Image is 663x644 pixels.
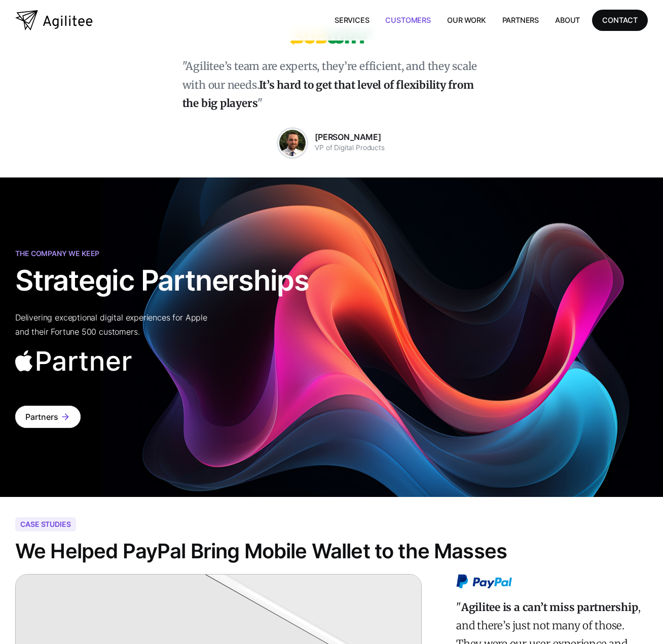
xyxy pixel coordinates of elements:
[315,142,385,154] div: VP of Digital Products
[494,10,547,30] a: Partners
[15,517,76,531] div: Case Studies
[182,57,481,113] p: "Agilitee’s team are experts, they’re efficient, and they scale with our needs. "
[602,14,638,26] div: CONTACT
[315,132,381,142] strong: [PERSON_NAME]
[461,601,638,614] strong: Agilitee is a can’t miss partnership
[15,10,93,30] a: home
[439,10,494,30] a: Our Work
[547,10,588,30] a: About
[326,10,378,30] a: Services
[15,263,495,298] h1: Strategic Partnerships
[377,10,438,30] a: Customers
[15,539,507,564] h2: We Helped PayPal Bring Mobile Wallet to the Masses
[182,79,474,110] strong: It’s hard to get that level of flexibility from the big players
[60,412,70,422] div: arrow_forward
[25,410,58,424] div: Partners
[592,10,648,30] a: CONTACT
[15,246,615,261] div: The company we keep
[15,310,223,339] p: Delivering exceptional digital experiences for Apple and their Fortune 500 customers.
[15,406,81,428] a: Partnersarrow_forward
